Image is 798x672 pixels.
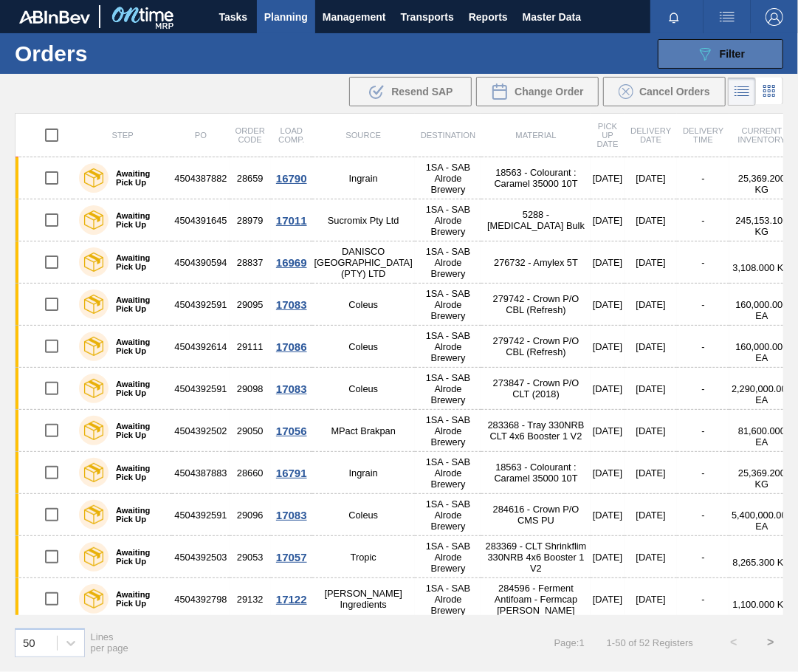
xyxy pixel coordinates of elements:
[230,199,271,241] td: 28979
[230,536,271,578] td: 29053
[738,425,785,448] span: 81,600.000 EA
[345,131,381,140] span: Source
[720,48,745,60] span: Filter
[415,368,481,410] td: 1SA - SAB Alrode Brewery
[109,169,166,187] label: Awaiting Pick Up
[625,578,677,620] td: [DATE]
[172,494,229,536] td: 4504392591
[677,241,729,284] td: -
[481,199,591,241] td: 5288 - [MEDICAL_DATA] Bulk
[481,410,591,452] td: 283368 - Tray 330NRB CLT 4x6 Booster 1 V2
[733,599,791,610] span: 1,100.000 KG
[415,494,481,536] td: 1SA - SAB Alrode Brewery
[677,578,729,620] td: -
[591,410,625,452] td: [DATE]
[738,173,785,195] span: 25,369.200 KG
[625,284,677,326] td: [DATE]
[312,284,415,326] td: Coleus
[752,624,789,661] button: >
[481,452,591,494] td: 18563 - Colourant : Caramel 35000 10T
[591,536,625,578] td: [DATE]
[172,157,229,199] td: 4504387882
[735,215,788,237] span: 245,153.100 KG
[172,578,229,620] td: 4504392798
[230,368,271,410] td: 29098
[109,253,166,271] label: Awaiting Pick Up
[481,326,591,368] td: 279742 - Crown P/O CBL (Refresh)
[278,126,304,144] span: Load Comp.
[109,380,166,397] label: Awaiting Pick Up
[415,199,481,241] td: 1SA - SAB Alrode Brewery
[91,631,129,654] span: Lines per page
[715,624,752,661] button: <
[312,199,415,241] td: Sucromix Pty Ltd
[109,422,166,439] label: Awaiting Pick Up
[603,77,726,106] div: Cancel Orders in Bulk
[591,284,625,326] td: [DATE]
[625,452,677,494] td: [DATE]
[481,284,591,326] td: 279742 - Crown P/O CBL (Refresh)
[19,10,90,24] img: TNhmsLtSVTkK8tSr43FrP2fwEKptu5GPRR3wAAAABJRU5ErkJggg==
[591,452,625,494] td: [DATE]
[273,214,310,227] div: 17011
[766,8,783,26] img: Logout
[323,8,386,26] span: Management
[591,494,625,536] td: [DATE]
[415,284,481,326] td: 1SA - SAB Alrode Brewery
[349,77,472,106] div: Resend SAP
[481,157,591,199] td: 18563 - Colourant : Caramel 35000 10T
[230,578,271,620] td: 29132
[195,131,207,140] span: PO
[630,126,671,144] span: Delivery Date
[109,295,166,313] label: Awaiting Pick Up
[481,241,591,284] td: 276732 - Amylex 5T
[312,494,415,536] td: Coleus
[591,326,625,368] td: [DATE]
[677,410,729,452] td: -
[738,467,785,490] span: 25,369.200 KG
[264,8,308,26] span: Planning
[677,199,729,241] td: -
[273,593,310,606] div: 17122
[515,86,583,97] span: Change Order
[109,590,166,608] label: Awaiting Pick Up
[591,368,625,410] td: [DATE]
[401,8,454,26] span: Transports
[415,410,481,452] td: 1SA - SAB Alrode Brewery
[109,337,166,355] label: Awaiting Pick Up
[273,172,310,185] div: 16790
[591,199,625,241] td: [DATE]
[312,326,415,368] td: Coleus
[230,452,271,494] td: 28660
[677,326,729,368] td: -
[738,126,786,144] span: Current inventory
[625,326,677,368] td: [DATE]
[677,368,729,410] td: -
[415,241,481,284] td: 1SA - SAB Alrode Brewery
[732,510,792,532] span: 5,400,000.000 EA
[677,494,729,536] td: -
[273,298,310,311] div: 17083
[516,131,557,140] span: Material
[230,326,271,368] td: 29111
[523,8,581,26] span: Master Data
[658,39,783,69] button: Filter
[603,77,726,106] button: Cancel Orders
[273,551,310,563] div: 17057
[476,77,599,106] button: Change Order
[677,157,729,199] td: -
[109,506,166,524] label: Awaiting Pick Up
[733,262,791,273] span: 3,108.000 KG
[312,452,415,494] td: Ingrain
[597,122,619,148] span: Pick up Date
[230,494,271,536] td: 29096
[591,157,625,199] td: [DATE]
[273,467,310,479] div: 16791
[230,157,271,199] td: 28659
[625,368,677,410] td: [DATE]
[172,410,229,452] td: 4504392502
[469,8,508,26] span: Reports
[235,126,265,144] span: Order Code
[172,241,229,284] td: 4504390594
[391,86,453,97] span: Resend SAP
